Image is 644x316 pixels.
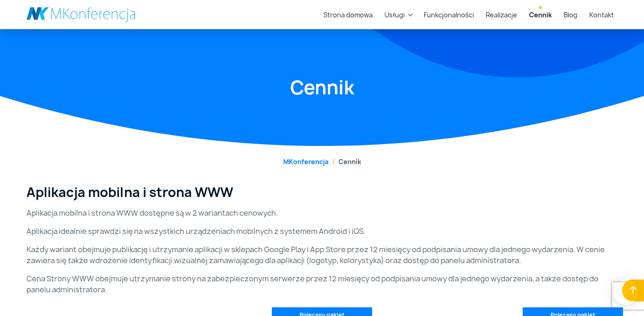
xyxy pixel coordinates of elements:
[420,6,478,23] a: Funkcjonalności
[26,157,618,166] nav: breadcrumb
[26,185,618,200] h3: Aplikacja mobilna i strona WWW
[26,273,618,295] p: Cena Strony WWW obejmuje utrzymanie strony na zabezpieczonym serwerze przez 12 miesięcy od podpis...
[560,6,581,23] a: Blog
[586,6,618,23] a: Kontakt
[525,6,556,23] a: Cennik
[482,6,521,23] a: Realizacje
[320,6,376,23] a: Strona domowa
[26,207,618,218] p: Aplikacja mobilna i strona WWW dostępne są w 2 wariantach cenowych.
[283,157,328,166] a: MKonferencja
[26,244,618,266] p: Każdy wariant obejmuje publikację i utrzymanie aplikacji w sklepach Google Play i App Store przez...
[381,6,408,23] a: Usługi
[26,75,618,100] h1: Cennik
[26,226,618,237] p: Aplikacja idealnie sprawdzi się na wszystkich urządzeniach mobilnych z systemem Android i iOS.
[613,280,639,305] iframe: Smartsupp widget button
[328,157,361,166] li: Cennik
